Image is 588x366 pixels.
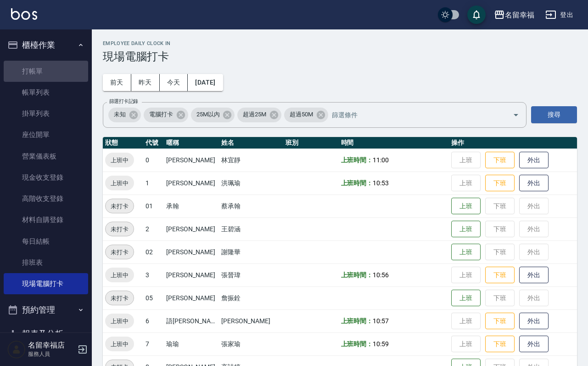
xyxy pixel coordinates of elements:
td: 詹振銓 [219,286,283,309]
span: 25M以內 [191,110,225,119]
button: 名留幸福 [490,6,538,24]
a: 帳單列表 [4,82,88,103]
h2: Employee Daily Clock In [103,40,577,46]
img: Person [7,340,26,359]
h3: 現場電腦打卡 [103,50,577,63]
div: 超過25M [237,108,281,122]
td: [PERSON_NAME] [164,263,219,286]
button: 外出 [519,267,549,284]
a: 座位開單 [4,124,88,145]
span: 上班中 [105,316,134,326]
b: 上班時間： [341,179,373,187]
a: 每日結帳 [4,231,88,252]
span: 未打卡 [106,293,134,303]
td: 6 [143,309,164,332]
span: 上班中 [105,155,134,165]
span: 電腦打卡 [144,110,179,119]
span: 超過50M [284,110,319,119]
td: 王碧涵 [219,217,283,240]
td: [PERSON_NAME] [164,286,219,309]
a: 高階收支登錄 [4,188,88,209]
a: 現場電腦打卡 [4,273,88,294]
td: 承翰 [164,194,219,217]
th: 操作 [449,137,577,149]
span: 上班中 [105,270,134,280]
th: 狀態 [103,137,143,149]
td: 05 [143,286,164,309]
td: 0 [143,149,164,172]
td: 瑜瑜 [164,332,219,355]
button: 今天 [160,74,188,91]
div: 未知 [108,108,141,122]
td: 02 [143,240,164,263]
button: 外出 [519,152,549,169]
button: 預約管理 [4,298,88,322]
div: 電腦打卡 [144,108,188,122]
span: 11:00 [373,156,389,164]
button: 下班 [485,336,515,353]
a: 現金收支登錄 [4,167,88,188]
button: 搜尋 [531,106,577,123]
button: 外出 [519,336,549,353]
a: 排班表 [4,252,88,273]
span: 未知 [108,110,131,119]
input: 篩選條件 [330,107,497,123]
th: 班別 [283,137,338,149]
td: [PERSON_NAME] [164,240,219,263]
td: 張晉瑋 [219,263,283,286]
a: 打帳單 [4,61,88,82]
span: 10:59 [373,340,389,348]
td: 林宜靜 [219,149,283,172]
button: 下班 [485,152,515,169]
button: 登出 [542,6,577,23]
b: 上班時間： [341,271,373,279]
th: 暱稱 [164,137,219,149]
button: [DATE] [188,74,223,91]
p: 服務人員 [28,350,75,358]
span: 上班中 [105,178,134,188]
td: [PERSON_NAME] [164,172,219,194]
button: 外出 [519,313,549,330]
button: 上班 [451,221,481,238]
span: 超過25M [237,110,272,119]
button: 櫃檯作業 [4,33,88,57]
button: 前天 [103,74,131,91]
td: [PERSON_NAME] [219,309,283,332]
button: 上班 [451,198,481,215]
span: 10:57 [373,317,389,325]
td: 3 [143,263,164,286]
div: 25M以內 [191,108,235,122]
span: 上班中 [105,339,134,349]
div: 超過50M [284,108,328,122]
th: 時間 [339,137,449,149]
button: 下班 [485,175,515,192]
button: 上班 [451,244,481,261]
label: 篩選打卡記錄 [109,98,138,105]
b: 上班時間： [341,340,373,348]
span: 未打卡 [106,201,134,211]
a: 掛單列表 [4,103,88,124]
td: 洪珮瑜 [219,172,283,194]
td: 01 [143,194,164,217]
td: 謝隆華 [219,240,283,263]
td: 蔡承翰 [219,194,283,217]
th: 代號 [143,137,164,149]
button: 下班 [485,267,515,284]
button: 外出 [519,175,549,192]
td: [PERSON_NAME] [164,149,219,172]
span: 未打卡 [106,247,134,257]
b: 上班時間： [341,317,373,325]
td: 語[PERSON_NAME] [164,309,219,332]
span: 10:53 [373,179,389,187]
span: 未打卡 [106,224,134,234]
span: 10:56 [373,271,389,279]
td: 7 [143,332,164,355]
a: 材料自購登錄 [4,209,88,230]
button: 上班 [451,290,481,307]
h5: 名留幸福店 [28,341,75,350]
td: 張家瑜 [219,332,283,355]
div: 名留幸福 [505,9,534,21]
b: 上班時間： [341,156,373,164]
td: 2 [143,217,164,240]
th: 姓名 [219,137,283,149]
